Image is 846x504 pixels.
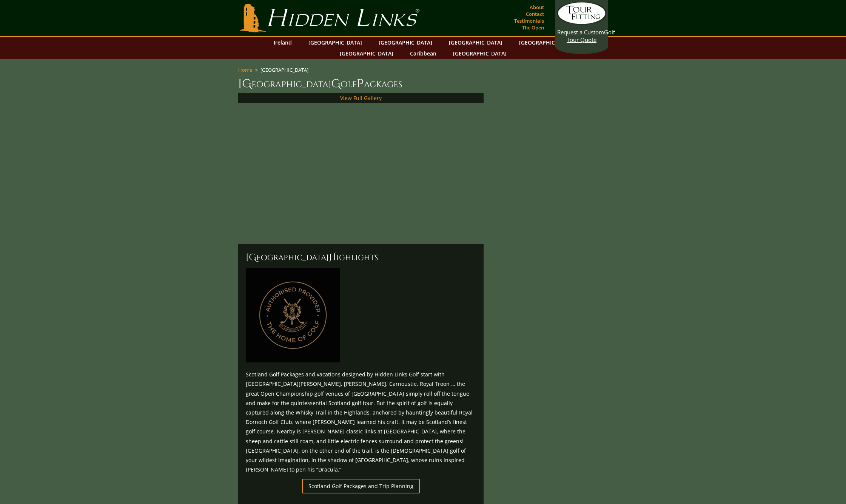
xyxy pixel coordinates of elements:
span: G [331,76,341,91]
a: Home [238,66,252,73]
a: [GEOGRAPHIC_DATA] [305,37,366,48]
a: [GEOGRAPHIC_DATA] [445,37,506,48]
a: Ireland [270,37,296,48]
a: The Open [520,22,546,33]
a: Request a CustomGolf Tour Quote [557,2,606,43]
a: [GEOGRAPHIC_DATA] [515,37,576,48]
a: View Full Gallery [340,94,382,102]
span: Request a Custom [557,28,604,36]
li: [GEOGRAPHIC_DATA] [260,66,311,73]
a: Contact [524,9,546,19]
h1: [GEOGRAPHIC_DATA] olf ackages [238,76,608,91]
h2: [GEOGRAPHIC_DATA] ighlights [246,251,476,264]
a: [GEOGRAPHIC_DATA] [336,48,397,59]
a: Scotland Golf Packages and Trip Planning [302,479,420,493]
a: [GEOGRAPHIC_DATA] [449,48,510,59]
a: Testimonials [512,15,546,26]
span: P [357,76,364,91]
a: Caribbean [406,48,440,59]
a: About [528,2,546,12]
p: Scotland Golf Packages and vacations designed by Hidden Links Golf start with [GEOGRAPHIC_DATA][P... [246,370,476,474]
a: [GEOGRAPHIC_DATA] [375,37,436,48]
span: H [329,251,336,264]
